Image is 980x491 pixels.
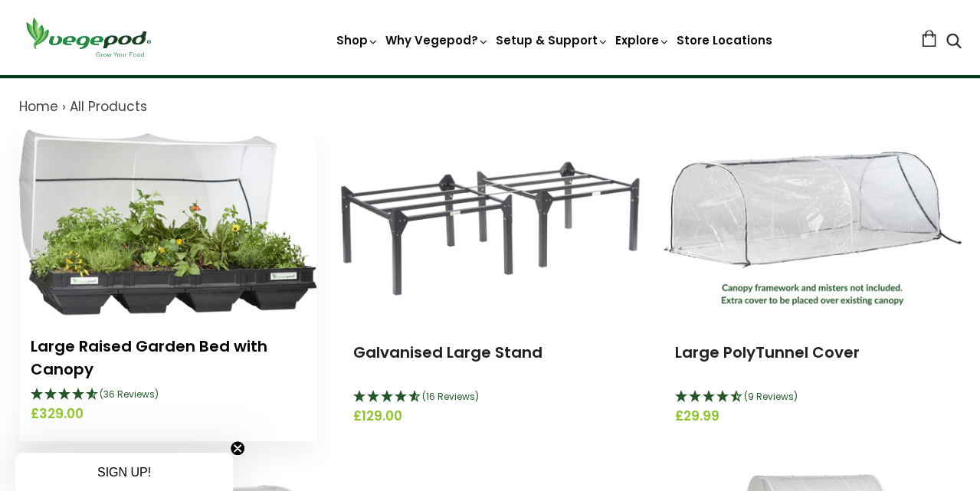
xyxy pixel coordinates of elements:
[62,97,66,116] span: ›
[341,162,638,295] img: Galvanised Large Stand
[744,390,798,403] span: (9 Reviews)
[97,466,151,479] span: SIGN UP!
[19,97,961,117] nav: breadcrumbs
[496,32,609,48] a: Setup & Support
[19,129,316,315] img: Large Raised Garden Bed with Canopy
[336,32,379,48] a: Shop
[352,342,542,363] a: Galvanised Large Stand
[31,336,267,380] a: Large Raised Garden Bed with Canopy
[100,388,159,401] span: (36 Reviews)
[675,407,949,427] span: £29.99
[352,388,627,408] div: 4.63 Stars - 16 Reviews
[615,32,670,48] a: Explore
[230,440,245,456] button: Close teaser
[31,404,305,424] span: £329.00
[15,453,233,491] div: SIGN UP!Close teaser
[677,32,772,48] a: Store Locations
[664,152,961,305] img: Large PolyTunnel Cover
[19,15,157,59] img: Vegepod
[675,342,860,363] a: Large PolyTunnel Cover
[946,34,961,51] a: Search
[31,385,305,405] div: 4.67 Stars - 36 Reviews
[675,388,949,408] div: 4.44 Stars - 9 Reviews
[19,97,58,116] a: Home
[421,390,478,403] span: (16 Reviews)
[385,32,490,48] a: Why Vegepod?
[352,407,627,427] span: £129.00
[70,97,147,116] a: All Products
